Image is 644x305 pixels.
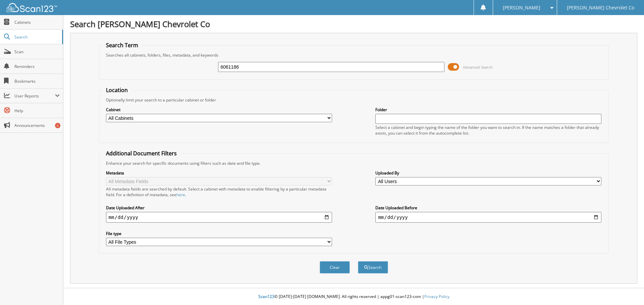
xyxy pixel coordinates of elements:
[375,170,601,176] label: Uploaded By
[103,42,142,49] legend: Search Term
[375,125,601,136] div: Select a cabinet and begin typing the name of the folder you want to search in. If the name match...
[103,52,605,58] div: Searches all cabinets, folders, files, metadata, and keywords
[106,170,332,176] label: Metadata
[176,192,185,198] a: here
[14,49,60,55] span: Scan
[375,212,601,223] input: end
[258,294,274,299] span: Scan123
[70,18,637,29] h1: Search [PERSON_NAME] Chevrolet Co
[103,150,180,157] legend: Additional Document Filters
[55,123,60,128] div: 6
[320,261,350,274] button: Clear
[106,212,332,223] input: start
[358,261,388,274] button: Search
[106,107,332,112] label: Cabinet
[375,107,601,112] label: Folder
[375,205,601,211] label: Date Uploaded Before
[14,123,60,128] span: Announcements
[106,205,332,211] label: Date Uploaded After
[103,86,131,94] legend: Location
[7,3,57,12] img: scan123-logo-white.svg
[463,65,493,70] span: Advanced Search
[503,6,540,10] span: [PERSON_NAME]
[14,34,59,40] span: Search
[103,160,605,166] div: Enhance your search for specific documents using filters such as date and file type.
[14,64,60,69] span: Reminders
[14,93,55,99] span: User Reports
[63,289,644,305] div: © [DATE]-[DATE] [DOMAIN_NAME]. All rights reserved | appg01-scan123-com |
[103,97,605,103] div: Optionally limit your search to a particular cabinet or folder
[106,186,332,198] div: All metadata fields are searched by default. Select a cabinet with metadata to enable filtering b...
[14,19,60,25] span: Cabinets
[610,273,644,305] iframe: Chat Widget
[567,6,634,10] span: [PERSON_NAME] Chevrolet Co
[106,231,332,236] label: File type
[14,78,60,84] span: Bookmarks
[424,294,449,299] a: Privacy Policy
[14,108,60,113] span: Help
